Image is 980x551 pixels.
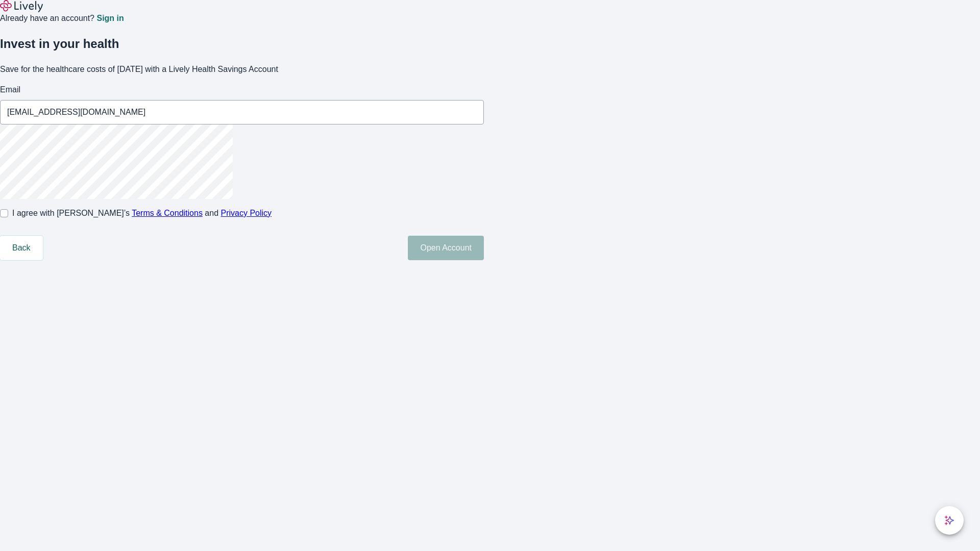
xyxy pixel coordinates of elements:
[221,209,272,217] a: Privacy Policy
[132,209,203,217] a: Terms & Conditions
[96,14,124,22] a: Sign in
[12,207,272,219] span: I agree with [PERSON_NAME]’s and
[944,515,954,525] svg: Lively AI Assistant
[935,506,964,535] button: chat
